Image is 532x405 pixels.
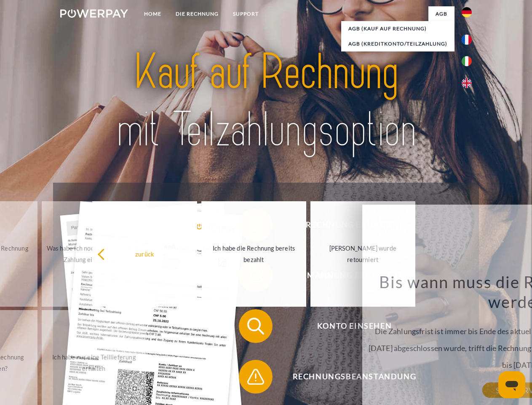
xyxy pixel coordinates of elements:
[462,35,472,45] img: fr
[245,316,266,337] img: qb_search.svg
[80,40,452,162] img: title-powerpay_de.svg
[47,243,142,265] div: Was habe ich noch offen, ist meine Zahlung eingegangen?
[498,371,525,398] iframe: Schaltfläche zum Öffnen des Messaging-Fensters
[42,201,147,307] a: Was habe ich noch offen, ist meine Zahlung eingegangen?
[315,243,410,265] div: [PERSON_NAME] wurde retourniert
[239,309,458,343] button: Konto einsehen
[462,78,472,88] img: en
[137,6,168,22] a: Home
[97,248,192,259] div: zurück
[245,366,266,387] img: qb_warning.svg
[239,360,458,394] button: Rechnungsbeanstandung
[428,6,454,22] a: agb
[341,36,454,51] a: AGB (Kreditkonto/Teilzahlung)
[60,9,128,18] img: logo-powerpay-white.svg
[462,56,472,66] img: it
[206,243,301,265] div: Ich habe die Rechnung bereits bezahlt
[226,6,266,22] a: SUPPORT
[462,7,472,17] img: de
[168,6,226,22] a: DIE RECHNUNG
[47,351,142,374] div: Ich habe nur eine Teillieferung erhalten
[341,21,454,36] a: AGB (Kauf auf Rechnung)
